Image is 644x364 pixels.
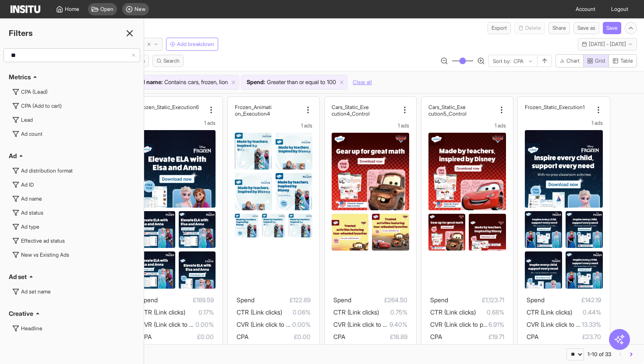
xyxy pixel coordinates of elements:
button: Search [152,55,184,67]
span: £23.70 [538,332,601,342]
span: You cannot delete a preset report. [514,22,545,34]
span: 0.00% [292,319,311,330]
span: Spend [430,296,448,304]
span: CVR (Link click to purchase) [237,321,313,328]
span: Ad count [21,131,42,138]
h2: cution5_Control [428,110,467,117]
button: Ad type [9,220,135,234]
span: Ad name : [138,78,163,87]
span: Spend [237,296,255,304]
div: Spend:Greater than or equal to100 [241,75,347,89]
span: 0.00% [195,319,214,330]
span: CTR (Link clicks) [527,308,572,316]
div: 1 ads [235,122,312,129]
button: Ad count [9,127,135,141]
div: Ad name:Containscars, frozen, lion [132,75,239,89]
span: 0.75% [379,307,407,318]
button: Save as [573,22,599,34]
h2: Cars_Static_Exe [428,104,466,110]
h2: Creative [9,309,33,318]
span: Greater than or equal to [267,78,325,87]
h2: Frozen_Stati [525,104,554,110]
span: Add breakdown [177,41,214,48]
button: Share [548,22,570,34]
h2: Cars_Static_Exe [332,104,369,110]
span: CPA [430,333,442,340]
span: [DATE] - [DATE] [589,41,626,48]
button: Grid [583,54,609,67]
span: CTR (Link clicks) [237,308,282,316]
button: Add breakdown [166,38,218,51]
span: 0.00 [156,344,214,354]
div: 1 ads [525,120,602,127]
span: £1,123.71 [448,295,504,305]
div: Cars_Static_Execution5_Control [428,104,495,117]
div: 1 ads [428,122,506,129]
span: £122.89 [255,295,311,305]
h2: Filters [9,27,33,39]
div: Ad type [21,223,39,230]
span: 100 [327,78,336,87]
div: 1 ads [332,122,409,129]
button: Ad status [9,206,135,220]
span: £142.19 [545,295,601,305]
span: £18.89 [345,332,407,342]
span: Search [163,57,180,64]
button: CPA (Add to cart) [9,99,135,113]
div: Frozen_Animation_Execution4 [235,104,302,117]
span: CPA [527,333,538,340]
button: Delete [514,22,545,34]
div: Ad name [21,195,42,202]
div: Ad ID [21,181,34,188]
span: £0.00 [152,332,214,342]
span: 0.68% [476,307,504,318]
span: Table [620,57,633,64]
h2: Frozen_Stati [138,104,167,110]
h2: Metrics [9,73,31,81]
span: CPA [333,333,345,340]
button: Effective ad status [9,234,135,248]
span: CVR (Link click to purchase) [527,321,603,328]
span: CPA [237,333,248,340]
button: Ad distribution format [9,164,135,178]
button: Save [603,22,621,34]
div: Ad status [21,209,43,216]
span: £264.50 [351,295,407,305]
span: CVR (Link click to purchase) [333,321,410,328]
button: Lead [9,113,135,127]
button: Clear all [353,75,372,90]
span: 9.40% [389,319,407,330]
span: 6.91% [488,319,504,330]
span: 0.17% [185,307,214,318]
h2: c_Execution6 [167,104,199,110]
span: Open [100,6,113,13]
h2: on_Execution4 [235,110,270,117]
div: Ad distribution format [21,167,73,174]
span: Contains [164,78,186,87]
h2: c_Execution1 [554,104,584,110]
span: CVR (Link click to purchase) [430,321,507,328]
button: New vs Existing Ads [9,248,135,262]
button: Table [609,54,637,67]
span: Lead [21,117,33,124]
span: CVR (Link click to purchase) [140,321,216,328]
h2: Ad set [9,272,27,281]
span: £19.71 [442,332,504,342]
button: CPA (Lead) [9,85,135,99]
span: £189.59 [158,295,214,305]
span: CPA [140,333,152,340]
span: Spend : [247,78,265,87]
span: Spend [333,296,351,304]
span: CPA (Lead) [21,88,48,95]
span: Grid [595,57,605,64]
span: CTR (Link clicks) [140,308,185,316]
button: Ad name [9,192,135,206]
button: Ad ID [9,178,135,192]
button: Headline [9,322,135,336]
span: £0.00 [248,332,311,342]
span: New [134,6,145,13]
h2: Ad [9,152,17,160]
span: Spend [140,296,158,304]
span: CTR (Link clicks) [333,308,379,316]
span: Chart [566,57,580,64]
